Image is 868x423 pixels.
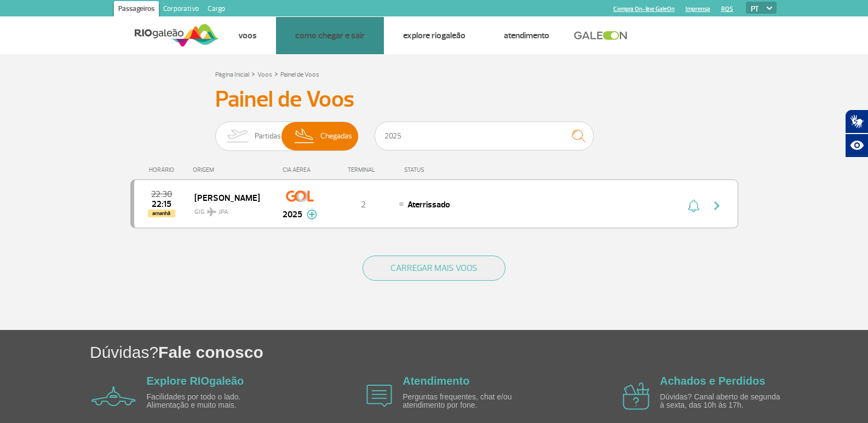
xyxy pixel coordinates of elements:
[845,109,868,134] button: Abrir tradutor de língua de sinais.
[504,30,549,41] a: Atendimento
[283,208,302,221] span: 2025
[403,30,465,41] a: Explore RIOgaleão
[361,199,366,210] span: 2
[407,199,450,210] span: Aterrissado
[257,71,272,79] a: Voos
[399,166,488,173] div: STATUS
[193,166,273,173] div: ORIGEM
[403,375,469,387] a: Atendimento
[159,1,203,19] a: Corporativo
[686,5,710,13] a: Imprensa
[660,393,786,410] p: Dúvidas? Canal aberto de segunda à sexta, das 10h às 17h.
[274,67,278,80] a: >
[151,190,172,198] span: 2025-09-30 22:30:00
[289,122,321,150] img: slider-desembarque
[194,201,265,217] span: GIG
[688,199,699,212] img: sino-painel-voo.svg
[219,207,228,217] span: JPA
[90,341,868,363] h1: Dúvidas?
[158,343,263,361] span: Fale conosco
[255,122,281,150] span: Partidas
[280,71,319,79] a: Painel de Voos
[320,122,352,150] span: Chegadas
[660,375,765,387] a: Achados e Perdidos
[721,5,733,13] a: RQS
[114,1,159,19] a: Passageiros
[152,200,171,208] span: 2025-09-30 22:15:40
[203,1,229,19] a: Cargo
[363,256,505,281] button: CARREGAR MAIS VOOS
[238,30,257,41] a: Voos
[327,166,399,173] div: TERMINAL
[215,86,653,113] h3: Painel de Voos
[220,122,255,150] img: slider-embarque
[366,385,392,407] img: airplane icon
[403,393,528,410] p: Perguntas frequentes, chat e/ou atendimento por fone.
[845,109,868,158] div: Plugin de acessibilidade da Hand Talk.
[623,383,649,410] img: airplane icon
[215,71,249,79] a: Página Inicial
[91,386,136,406] img: airplane icon
[194,190,265,205] span: [PERSON_NAME]
[134,166,193,173] div: HORÁRIO
[147,393,273,410] p: Facilidades por todo o lado. Alimentação e muito mais.
[710,199,723,212] img: seta-direita-painel-voo.svg
[207,207,216,216] img: destiny_airplane.svg
[375,121,594,150] input: Voo, cidade ou cia aérea
[307,210,317,219] img: mais-info-painel-voo.svg
[251,67,255,80] a: >
[273,166,327,173] div: CIA AÉREA
[295,30,365,41] a: Como chegar e sair
[147,375,244,387] a: Explore RIOgaleão
[613,5,675,13] a: Compra On-line GaleOn
[148,210,175,217] span: amanhã
[845,134,868,158] button: Abrir recursos assistivos.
